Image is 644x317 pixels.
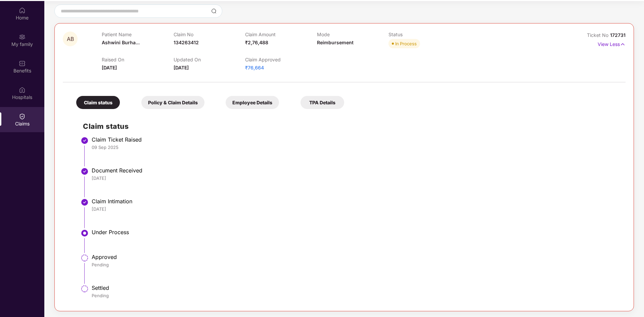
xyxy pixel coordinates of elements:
[92,136,619,143] div: Claim Ticket Raised
[174,65,189,70] span: [DATE]
[317,40,354,45] span: Reimbursement
[92,167,619,174] div: Document Received
[19,60,26,67] img: svg+xml;base64,PHN2ZyBpZD0iQmVuZWZpdHMiIHhtbG5zPSJodHRwOi8vd3d3LnczLm9yZy8yMDAwL3N2ZyIgd2lkdGg9Ij...
[83,121,619,132] h2: Claim status
[245,40,268,45] span: ₹2,76,488
[174,57,245,62] p: Updated On
[610,32,626,38] span: 172731
[388,32,460,37] p: Status
[92,284,619,291] div: Settled
[598,39,626,48] p: View Less
[92,198,619,205] div: Claim Intimation
[76,96,120,109] div: Claim status
[245,32,317,37] p: Claim Amount
[81,198,89,206] img: svg+xml;base64,PHN2ZyBpZD0iU3RlcC1Eb25lLTMyeDMyIiB4bWxucz0iaHR0cDovL3d3dy53My5vcmcvMjAwMC9zdmciIH...
[81,254,89,262] img: svg+xml;base64,PHN2ZyBpZD0iU3RlcC1QZW5kaW5nLTMyeDMyIiB4bWxucz0iaHR0cDovL3d3dy53My5vcmcvMjAwMC9zdm...
[67,36,74,42] span: AB
[174,40,199,45] span: 134263412
[81,285,89,293] img: svg+xml;base64,PHN2ZyBpZD0iU3RlcC1QZW5kaW5nLTMyeDMyIiB4bWxucz0iaHR0cDovL3d3dy53My5vcmcvMjAwMC9zdm...
[102,40,140,45] span: Ashwini Burha...
[81,167,89,175] img: svg+xml;base64,PHN2ZyBpZD0iU3RlcC1Eb25lLTMyeDMyIiB4bWxucz0iaHR0cDovL3d3dy53My5vcmcvMjAwMC9zdmciIH...
[92,293,619,299] div: Pending
[245,57,317,62] p: Claim Approved
[92,144,619,150] div: 09 Sep 2025
[81,137,89,145] img: svg+xml;base64,PHN2ZyBpZD0iU3RlcC1Eb25lLTMyeDMyIiB4bWxucz0iaHR0cDovL3d3dy53My5vcmcvMjAwMC9zdmciIH...
[19,34,26,40] img: svg+xml;base64,PHN2ZyB3aWR0aD0iMjAiIGhlaWdodD0iMjAiIHZpZXdCb3g9IjAgMCAyMCAyMCIgZmlsbD0ibm9uZSIgeG...
[226,96,279,109] div: Employee Details
[245,65,264,70] span: ₹76,664
[620,41,626,48] img: svg+xml;base64,PHN2ZyB4bWxucz0iaHR0cDovL3d3dy53My5vcmcvMjAwMC9zdmciIHdpZHRoPSIxNyIgaGVpZ2h0PSIxNy...
[92,229,619,235] div: Under Process
[141,96,204,109] div: Policy & Claim Details
[19,7,26,14] img: svg+xml;base64,PHN2ZyBpZD0iSG9tZSIgeG1sbnM9Imh0dHA6Ly93d3cudzMub3JnLzIwMDAvc3ZnIiB3aWR0aD0iMjAiIG...
[102,32,173,37] p: Patient Name
[301,96,344,109] div: TPA Details
[19,113,26,120] img: svg+xml;base64,PHN2ZyBpZD0iQ2xhaW0iIHhtbG5zPSJodHRwOi8vd3d3LnczLm9yZy8yMDAwL3N2ZyIgd2lkdGg9IjIwIi...
[19,87,26,93] img: svg+xml;base64,PHN2ZyBpZD0iSG9zcGl0YWxzIiB4bWxucz0iaHR0cDovL3d3dy53My5vcmcvMjAwMC9zdmciIHdpZHRoPS...
[317,32,388,37] p: Mode
[92,262,619,268] div: Pending
[92,254,619,260] div: Approved
[211,8,217,14] img: svg+xml;base64,PHN2ZyBpZD0iU2VhcmNoLTMyeDMyIiB4bWxucz0iaHR0cDovL3d3dy53My5vcmcvMjAwMC9zdmciIHdpZH...
[587,32,610,38] span: Ticket No
[92,206,619,212] div: [DATE]
[174,32,245,37] p: Claim No
[395,40,417,47] div: In Process
[92,175,619,181] div: [DATE]
[81,229,89,237] img: svg+xml;base64,PHN2ZyBpZD0iU3RlcC1BY3RpdmUtMzJ4MzIiIHhtbG5zPSJodHRwOi8vd3d3LnczLm9yZy8yMDAwL3N2Zy...
[102,57,173,62] p: Raised On
[102,65,117,70] span: [DATE]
